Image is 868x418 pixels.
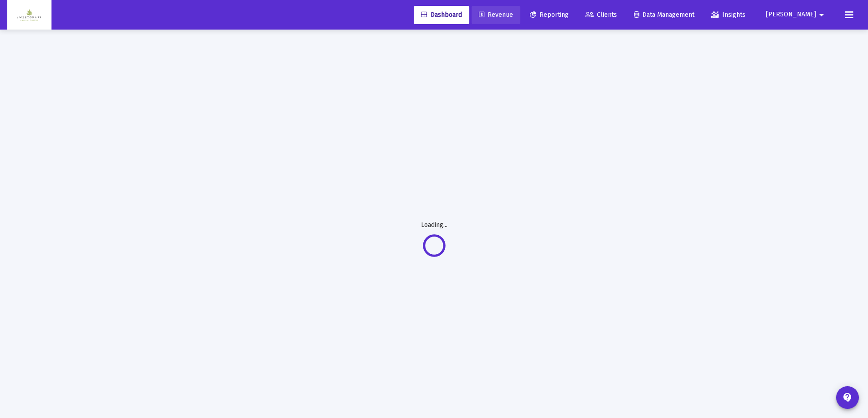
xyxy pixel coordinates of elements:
span: Revenue [479,11,513,19]
span: Insights [711,11,745,19]
a: Insights [704,6,753,24]
a: Data Management [627,6,702,24]
span: Reporting [530,11,569,19]
a: Reporting [523,6,576,24]
span: Dashboard [421,11,462,19]
button: [PERSON_NAME] [755,5,838,24]
mat-icon: arrow_drop_down [816,6,827,24]
a: Clients [578,6,624,24]
mat-icon: contact_support [842,392,853,403]
span: [PERSON_NAME] [766,11,816,19]
span: Clients [586,11,617,19]
img: Dashboard [14,6,45,24]
a: Dashboard [414,6,469,24]
a: Revenue [472,6,520,24]
span: Data Management [634,11,694,19]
